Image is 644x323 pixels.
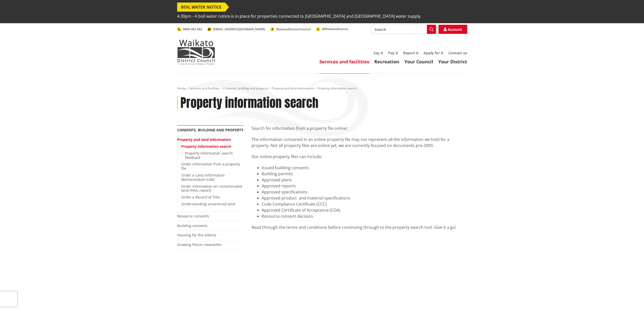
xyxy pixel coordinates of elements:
[262,183,467,189] li: Approved reports
[177,3,225,12] span: BOIL WATER NOTICE
[404,59,433,65] a: Your Council
[374,59,399,65] a: Recreation
[252,125,467,131] p: Search for information from a property file online!
[177,233,216,237] a: Housing for the elderly
[262,171,467,177] li: Building permits
[177,86,467,91] nav: breadcrumb
[180,96,318,110] h1: Property information search
[262,165,467,171] li: Issued building consents
[177,39,215,65] img: Waikato District Council - Te Kaunihera aa Takiwaa o Waikato
[177,27,202,31] a: 0800 492 452
[177,86,186,90] a: Home
[252,136,467,148] p: The information contained in an online property file may not represent all the information we hol...
[213,27,265,31] span: [EMAIL_ADDRESS][DOMAIN_NAME]
[181,202,235,206] a: Understanding unserviced land
[181,144,231,149] a: Property information search
[262,201,467,207] li: Code Compliance Certificate (CCC)
[183,27,202,31] span: 0800 492 452
[319,59,369,65] a: Services and facilities
[181,184,242,193] a: Order information on contaminated land (HAIL report)
[252,224,467,230] div: Read through the terms and conditions before continuing through to the property search tool. Give...
[177,223,207,228] a: Building consents
[223,86,268,90] a: Consents, building and property
[185,151,233,160] a: Property information search feedback
[181,162,240,171] a: Order information from a property file
[317,86,357,90] span: Property information search
[439,25,467,34] a: Account
[316,27,348,31] a: @WaikatoDistrict
[181,173,225,182] a: Order a Land Information Memorandum (LIM)
[207,27,265,31] a: [EMAIL_ADDRESS][DOMAIN_NAME]
[262,195,467,201] li: Approved product and material specifications
[448,51,467,55] a: Contact us
[177,214,209,218] a: Resource consents
[371,25,436,34] input: Search input
[189,86,220,90] a: Services and facilities
[438,59,467,65] a: Your District
[272,86,314,90] a: Property and land information
[177,128,243,132] a: Consents, building and property
[388,51,398,55] a: Pay it
[262,207,467,213] li: Approved Certificate of Acceptance (COA)
[424,51,443,55] a: Apply for it
[373,51,383,55] a: Say it
[177,12,421,21] span: 4.30pm - A boil water notice is in place for properties connected to [GEOGRAPHIC_DATA] and [GEOGR...
[276,27,311,31] span: WaikatoDistrictCouncil
[262,189,467,195] li: Approved specifications
[262,213,467,219] li: Resource consent decision.
[403,51,419,55] a: Report it
[270,27,311,31] a: WaikatoDistrictCouncil
[252,154,322,159] span: Our online property files can include:
[262,177,467,183] li: Approved plans
[181,195,220,200] a: Order a Record of Title
[177,242,222,247] a: Growing Places newsletter
[177,137,231,142] a: Property and land information
[322,27,348,31] span: @WaikatoDistrict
